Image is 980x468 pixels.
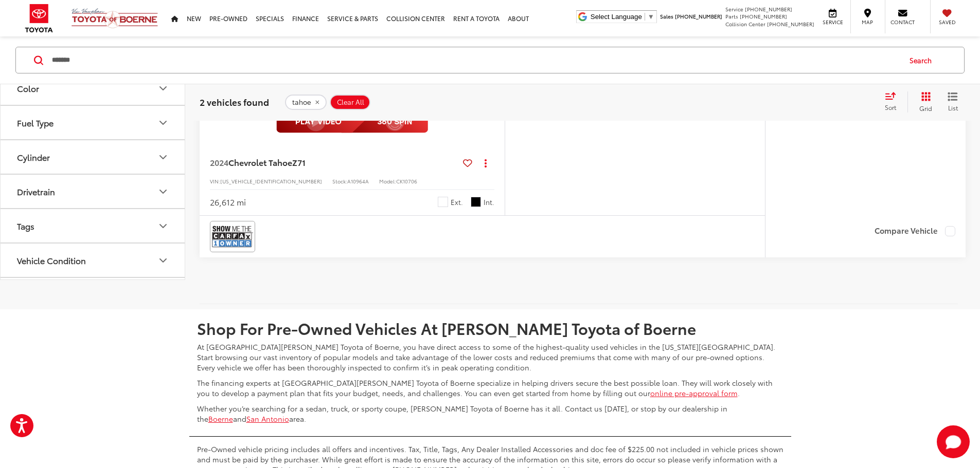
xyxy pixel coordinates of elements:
span: CK10706 [396,177,417,185]
span: Grid [919,103,932,112]
div: Fuel Type [157,117,169,129]
a: Select Language​ [591,13,654,21]
span: White [438,197,448,207]
span: Ext. [451,197,463,207]
p: The financing experts at [GEOGRAPHIC_DATA][PERSON_NAME] Toyota of Boerne specialize in helping dr... [197,378,783,398]
span: ▼ [648,13,654,21]
input: Search by Make, Model, or Keyword [51,48,900,72]
button: Grid View [907,91,940,112]
span: 2024 [210,156,228,168]
div: Vehicle Condition [17,256,86,266]
button: TagsTags [1,210,186,243]
p: Whether you’re searching for a sedan, truck, or sporty coupe, [PERSON_NAME] Toyota of Boerne has ... [197,403,783,424]
span: Sales [660,12,673,20]
span: Collision Center [725,20,765,28]
span: Select Language [591,13,642,21]
div: Fuel Type [17,118,54,128]
div: Drivetrain [17,187,55,197]
a: 2024Chevrolet TahoeZ71 [210,157,459,168]
div: Tags [157,220,169,232]
button: Actions [476,154,494,172]
a: San Antonio [246,414,289,424]
span: [US_VEHICLE_IDENTIFICATION_NUMBER] [220,177,322,185]
span: [PHONE_NUMBER] [675,12,722,20]
span: Z71 [292,156,306,168]
button: Search [900,47,947,73]
div: Vehicle Condition [157,254,169,267]
span: dropdown dots [485,159,487,167]
a: online pre-approval form [650,388,738,398]
button: List View [940,91,966,112]
img: View CARFAX report [212,223,253,250]
p: At [GEOGRAPHIC_DATA][PERSON_NAME] Toyota of Boerne, you have direct access to some of the highest... [197,342,783,372]
span: List [948,103,958,111]
div: Cylinder [157,151,169,163]
div: Color [17,84,39,93]
img: full motion video [276,110,428,133]
span: Sort [885,103,896,111]
div: Drivetrain [157,185,169,198]
span: Contact [890,18,915,26]
span: Chevrolet Tahoe [228,156,292,168]
span: [PHONE_NUMBER] [740,12,787,20]
span: Clear All [337,98,364,106]
svg: Start Chat [937,425,970,458]
span: [PHONE_NUMBER] [767,20,814,28]
span: Service [821,18,844,26]
span: [PHONE_NUMBER] [745,5,792,13]
a: Boerne [208,414,233,424]
button: ColorColor [1,72,186,105]
div: 26,612 mi [210,196,246,208]
span: Parts [725,12,738,20]
h2: Shop For Pre-Owned Vehicles At [PERSON_NAME] Toyota of Boerne [197,320,783,336]
span: Map [856,18,879,26]
button: Body Type [1,278,186,312]
button: Select sort value [880,91,907,112]
span: tahoe [292,98,311,106]
div: Cylinder [17,153,50,162]
span: VIN: [210,177,220,185]
button: DrivetrainDrivetrain [1,175,186,209]
button: remove tahoe%20 [285,94,327,109]
div: Tags [17,221,34,231]
button: CylinderCylinder [1,141,186,174]
button: Toggle Chat Window [937,425,970,458]
span: A10964A [347,177,369,185]
span: ​ [645,13,645,21]
span: Int. [484,197,494,207]
span: Black [471,197,481,207]
span: Saved [936,18,958,26]
button: Vehicle ConditionVehicle Condition [1,244,186,277]
label: Compare Vehicle [875,226,955,236]
span: Model: [379,177,396,185]
div: Color [157,82,169,95]
img: Vic Vaughan Toyota of Boerne [71,8,158,29]
button: Fuel TypeFuel Type [1,106,186,140]
span: Service [725,5,743,13]
span: Stock: [332,177,347,185]
span: 2 vehicles found [200,95,269,107]
button: Clear All [330,94,370,109]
